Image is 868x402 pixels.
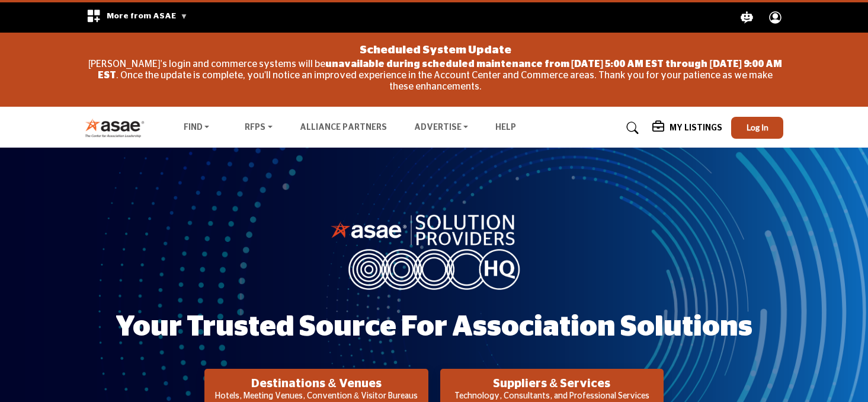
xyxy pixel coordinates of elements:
[107,12,188,20] span: More from ASAE
[88,59,783,93] p: [PERSON_NAME]'s login and commerce systems will be . Once the update is complete, you'll notice a...
[175,120,218,136] a: Find
[98,59,782,80] strong: unavailable during scheduled maintenance from [DATE] 5:00 AM EST through [DATE] 9:00 AM EST
[652,121,722,135] div: My Listings
[444,377,660,391] h2: Suppliers & Services
[236,120,281,136] a: RFPs
[747,122,768,132] span: Log In
[79,2,196,33] div: More from ASAE
[116,309,752,346] h1: Your Trusted Source for Association Solutions
[615,119,646,138] a: Search
[300,123,387,132] a: Alliance Partners
[88,39,783,59] div: Scheduled System Update
[731,117,783,139] button: Log In
[208,377,424,391] h2: Destinations & Venues
[85,118,150,138] img: Site Logo
[495,123,516,132] a: Help
[406,120,477,136] a: Advertise
[331,212,538,290] img: image
[670,123,722,133] h5: My Listings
